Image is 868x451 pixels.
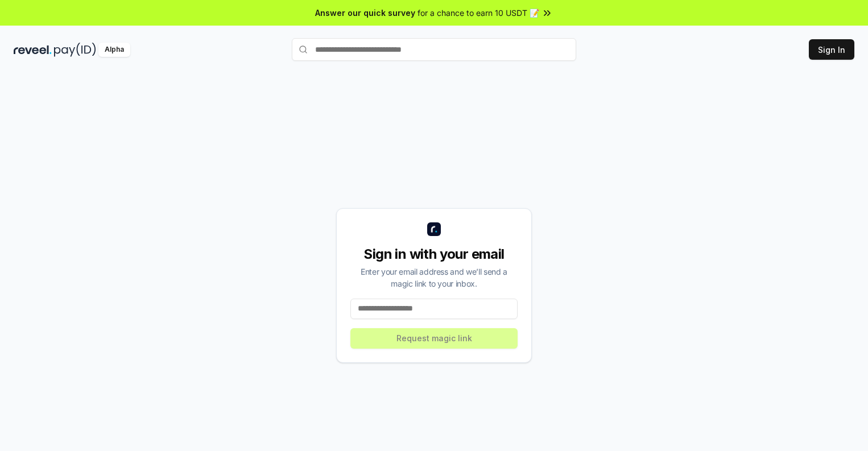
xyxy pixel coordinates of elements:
[809,39,854,60] button: Sign In
[418,7,539,19] span: for a chance to earn 10 USDT 📝
[350,245,518,263] div: Sign in with your email
[315,7,415,19] span: Answer our quick survey
[54,43,96,57] img: pay_id
[98,43,130,57] div: Alpha
[427,222,441,236] img: logo_small
[350,266,518,289] div: Enter your email address and we’ll send a magic link to your inbox.
[14,43,52,57] img: reveel_dark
